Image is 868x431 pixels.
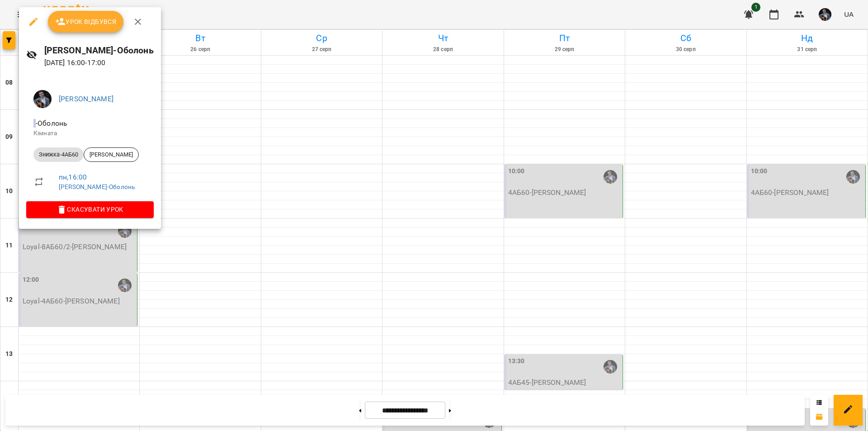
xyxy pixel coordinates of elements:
p: [DATE] 16:00 - 17:00 [44,57,154,68]
div: [PERSON_NAME] [84,147,139,162]
button: Урок відбувся [48,11,124,33]
span: Знижка-4АБ60 [33,151,84,159]
h6: [PERSON_NAME]-Оболонь [44,43,154,57]
span: Скасувати Урок [33,204,146,215]
a: [PERSON_NAME]-Оболонь [59,183,135,190]
span: Урок відбувся [55,16,117,27]
button: Скасувати Урок [26,201,154,218]
img: d409717b2cc07cfe90b90e756120502c.jpg [33,90,52,108]
a: пн , 16:00 [59,173,87,181]
a: [PERSON_NAME] [59,95,113,103]
p: Кімната [33,129,146,138]
span: [PERSON_NAME] [84,151,138,159]
span: - Оболонь [33,119,69,128]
